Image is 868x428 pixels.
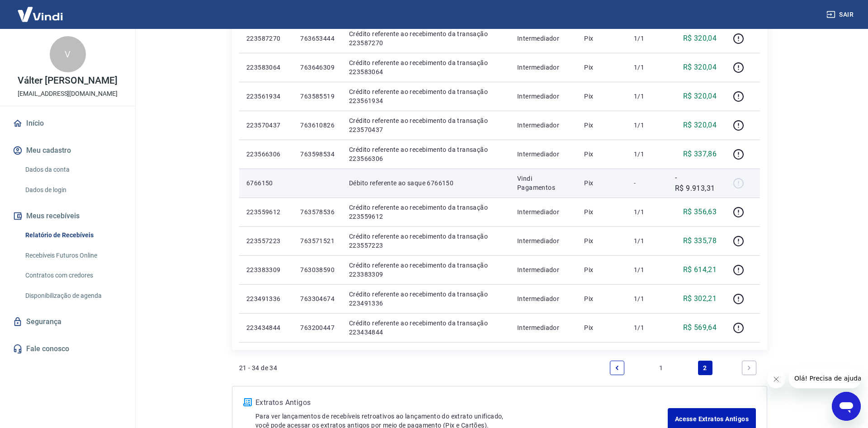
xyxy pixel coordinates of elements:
p: Vindi Pagamentos [517,174,570,192]
p: 223434844 [246,323,286,332]
p: R$ 335,78 [683,235,717,246]
p: Intermediador [517,236,570,245]
p: Extratos Antigos [255,397,668,408]
p: R$ 320,04 [683,91,717,102]
p: Crédito referente ao recebimento da transação 223561934 [349,87,503,105]
p: 763200447 [300,323,335,332]
div: V [50,36,86,72]
img: Vindi [11,0,70,28]
p: Pix [584,294,619,303]
p: Crédito referente ao recebimento da transação 223557223 [349,232,503,250]
p: Pix [584,236,619,245]
a: Dados da conta [22,160,124,179]
img: ícone [243,398,252,406]
p: Intermediador [517,92,570,101]
p: Crédito referente ao recebimento da transação 223559612 [349,203,503,221]
iframe: Mensagem da empresa [789,368,861,388]
p: R$ 302,21 [683,293,717,304]
p: R$ 320,04 [683,120,717,131]
p: Pix [584,179,619,188]
p: Intermediador [517,34,570,43]
p: 1/1 [634,265,660,274]
a: Next page [742,361,756,375]
p: - [634,179,660,188]
p: Pix [584,92,619,101]
p: 21 - 34 de 34 [239,363,277,372]
a: Fale conosco [11,339,124,359]
p: 223583064 [246,63,286,72]
a: Início [11,113,124,133]
p: Intermediador [517,207,570,216]
p: 1/1 [634,121,660,130]
p: 1/1 [634,92,660,101]
p: 1/1 [634,63,660,72]
button: Meu cadastro [11,141,124,160]
p: 223566306 [246,150,286,159]
p: Pix [584,150,619,159]
a: Contratos com credores [22,266,124,285]
a: Segurança [11,312,124,332]
p: -R$ 9.913,31 [675,172,717,194]
ul: Pagination [606,357,760,379]
p: 1/1 [634,323,660,332]
p: 763571521 [300,236,335,245]
p: 1/1 [634,236,660,245]
p: 763038590 [300,265,335,274]
p: 763653444 [300,34,335,43]
p: Crédito referente ao recebimento da transação 223570437 [349,116,503,134]
p: Intermediador [517,121,570,130]
a: Disponibilização de agenda [22,287,124,305]
p: Intermediador [517,323,570,332]
p: R$ 337,86 [683,149,717,160]
p: Pix [584,63,619,72]
a: Page 2 is your current page [698,361,712,375]
p: 223561934 [246,92,286,101]
p: 223383309 [246,265,286,274]
p: R$ 569,64 [683,322,717,333]
p: Crédito referente ao recebimento da transação 223491336 [349,290,503,308]
p: Pix [584,34,619,43]
p: Crédito referente ao recebimento da transação 223383309 [349,261,503,279]
p: 1/1 [634,207,660,216]
p: 763304674 [300,294,335,303]
p: 1/1 [634,294,660,303]
p: Intermediador [517,63,570,72]
p: 763598534 [300,150,335,159]
p: 223570437 [246,121,286,130]
p: R$ 320,04 [683,62,717,73]
p: Débito referente ao saque 6766150 [349,179,503,188]
p: 763585519 [300,92,335,101]
p: Crédito referente ao recebimento da transação 223434844 [349,319,503,337]
p: 223559612 [246,207,286,216]
a: Recebíveis Futuros Online [22,246,124,265]
p: Pix [584,323,619,332]
a: Page 1 [654,361,668,375]
p: Pix [584,207,619,216]
p: 223491336 [246,294,286,303]
p: Crédito referente ao recebimento da transação 223566306 [349,145,503,163]
p: R$ 614,21 [683,264,717,275]
p: 6766150 [246,179,286,188]
p: R$ 320,04 [683,33,717,44]
p: 763610826 [300,121,335,130]
p: Crédito referente ao recebimento da transação 223583064 [349,58,503,76]
p: Intermediador [517,294,570,303]
p: Crédito referente ao recebimento da transação 223587270 [349,29,503,47]
p: 223557223 [246,236,286,245]
p: 1/1 [634,34,660,43]
button: Sair [825,6,857,23]
p: Intermediador [517,265,570,274]
iframe: Botão para abrir a janela de mensagens [832,392,861,421]
p: 763646309 [300,63,335,72]
p: [EMAIL_ADDRESS][DOMAIN_NAME] [18,89,118,99]
p: 223587270 [246,34,286,43]
button: Meus recebíveis [11,206,124,226]
p: 763578536 [300,207,335,216]
a: Relatório de Recebíveis [22,226,124,245]
span: Olá! Precisa de ajuda? [5,6,76,14]
p: R$ 356,63 [683,207,717,217]
a: Previous page [610,361,624,375]
p: 1/1 [634,150,660,159]
iframe: Fechar mensagem [767,370,785,388]
a: Dados de login [22,181,124,199]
